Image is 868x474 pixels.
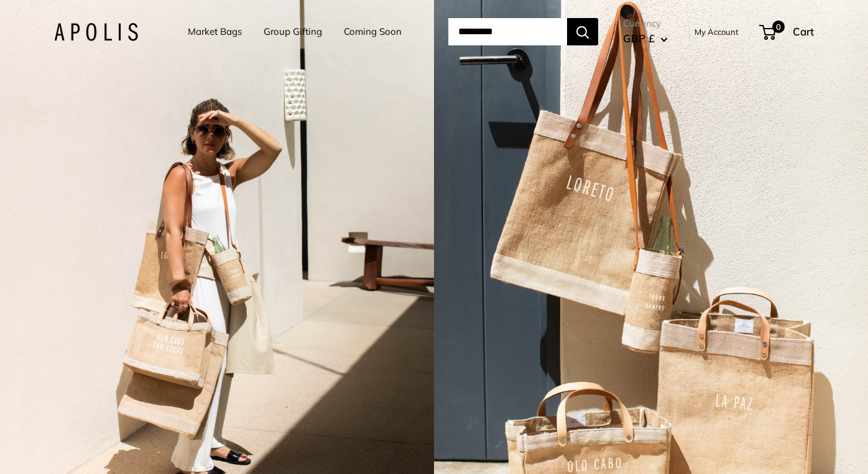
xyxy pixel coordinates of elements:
[695,24,739,39] a: My Account
[448,18,567,45] input: Search...
[623,29,668,49] button: GBP £
[567,18,598,45] button: Search
[623,32,655,45] span: GBP £
[344,23,402,40] a: Coming Soon
[264,23,322,40] a: Group Gifting
[54,23,138,41] img: Apolis
[623,15,668,32] span: Currency
[760,22,814,42] a: 0 Cart
[188,23,242,40] a: Market Bags
[772,21,785,33] span: 0
[793,25,814,38] span: Cart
